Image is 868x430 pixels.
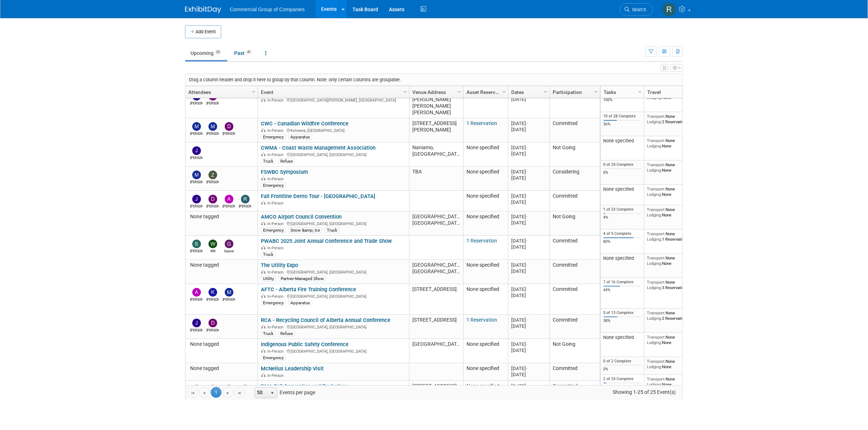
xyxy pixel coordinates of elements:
span: None specified [466,262,499,268]
div: 0% [604,367,641,372]
div: Richard Gale [239,203,251,209]
div: Adam Dingman [190,297,203,302]
span: 50 [255,388,267,398]
img: Richard Gale [241,195,250,203]
span: - [526,121,527,126]
a: Past41 [229,46,258,60]
a: Column Settings [500,86,508,97]
div: Kelly Mayhew [206,297,219,302]
div: None None [647,162,699,173]
div: None tagged [188,262,254,268]
td: Not Going [549,211,600,236]
div: None specified [604,255,641,261]
a: RCA - Recycling Council of Alberta Annual Conference [261,317,390,323]
img: Zachary Button [209,171,217,179]
span: In-Person [267,152,286,157]
img: In-Person Event [261,177,266,180]
img: Adam Dingman [192,288,201,297]
div: Partner-Managed Show [279,276,326,281]
div: [DATE] [511,145,546,151]
img: In-Person Event [261,294,266,298]
div: 80% [604,239,641,244]
div: Alexander Cafovski [223,203,235,209]
div: [GEOGRAPHIC_DATA], [GEOGRAPHIC_DATA] [261,293,406,299]
a: Go to the last page [234,387,245,398]
span: Lodging: [647,119,662,124]
span: Transport: [647,138,666,143]
div: None 1 Reservation [647,231,699,242]
span: - [526,317,527,323]
td: Committed [549,236,600,260]
a: AMCO Airport Council Convention [261,214,342,220]
span: 41 [245,50,253,55]
a: 1 Reservation [466,120,497,126]
div: Apparatus [288,300,312,306]
a: McNeilus Leadership Visit [261,365,324,372]
div: Drag a column header and drop it here to group by that column. Note: only certain columns are gro... [185,74,683,86]
div: [DATE] [511,120,546,126]
span: In-Person [267,294,286,299]
a: Search [620,3,653,16]
img: Mike Feduniw [192,122,201,131]
span: 1 [211,387,222,398]
a: Column Settings [592,86,600,97]
td: Committed [549,88,600,118]
span: Lodging: [647,364,662,369]
a: Tasks [604,86,639,98]
div: [DATE] [511,262,546,268]
span: Commercial Group of Companies [230,7,305,12]
span: - [526,193,527,199]
div: 0 of 2 Complete [604,359,641,364]
a: FSWBC Symposium [261,169,308,175]
span: None specified [466,145,499,150]
span: Column Settings [593,89,599,95]
div: 38% [604,318,641,323]
span: In-Person [267,325,286,330]
td: Not Going [549,142,600,167]
span: Go to the first page [190,390,196,396]
a: Venue Address [412,86,459,98]
a: Indigenous Public Safety Conference [261,341,348,348]
span: Column Settings [543,89,548,95]
img: In-Person Event [261,349,266,353]
a: 1 Reservation [466,317,497,323]
a: Column Settings [402,86,409,97]
span: Go to the next page [225,390,231,396]
td: Naniamo, [GEOGRAPHIC_DATA] [409,142,463,167]
span: In-Person [267,222,286,226]
td: Committed [549,260,600,284]
a: Asset Reservations [466,86,503,98]
span: Transport: [647,231,666,236]
a: The Utility Expo [261,262,298,268]
a: PWABC 2025 Joint Annual Conference and Trade Show [261,238,392,244]
div: 8% [604,384,641,390]
span: In-Person [267,201,286,206]
td: Considering [549,167,600,191]
div: 44% [604,288,641,293]
span: Transport: [647,335,666,340]
img: Mike Feduniw [225,288,233,297]
div: [DATE] [511,238,546,244]
div: [DATE] [511,341,546,347]
td: [GEOGRAPHIC_DATA] [409,339,463,363]
div: [GEOGRAPHIC_DATA], [GEOGRAPHIC_DATA] [261,324,406,330]
div: Jamie Zimmerman [190,203,203,209]
div: Derek MacDonald [206,203,219,209]
img: Darren Daviduck [225,122,233,131]
span: Column Settings [501,89,507,95]
div: [DATE] [511,268,546,274]
div: [DATE] [511,244,546,250]
div: Emergency [261,227,286,233]
img: Mike Thomson [209,122,217,131]
a: Column Settings [542,86,550,97]
span: Column Settings [637,89,643,95]
span: Lodging: [647,212,662,218]
div: Truck [261,251,276,257]
img: In-Person Event [261,373,266,377]
span: - [526,262,527,268]
div: [GEOGRAPHIC_DATA], [GEOGRAPHIC_DATA] [261,151,406,158]
a: Go to the next page [223,387,233,398]
span: Lodging: [647,285,662,290]
td: TBA [409,167,463,191]
td: [STREET_ADDRESS] [409,315,463,339]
